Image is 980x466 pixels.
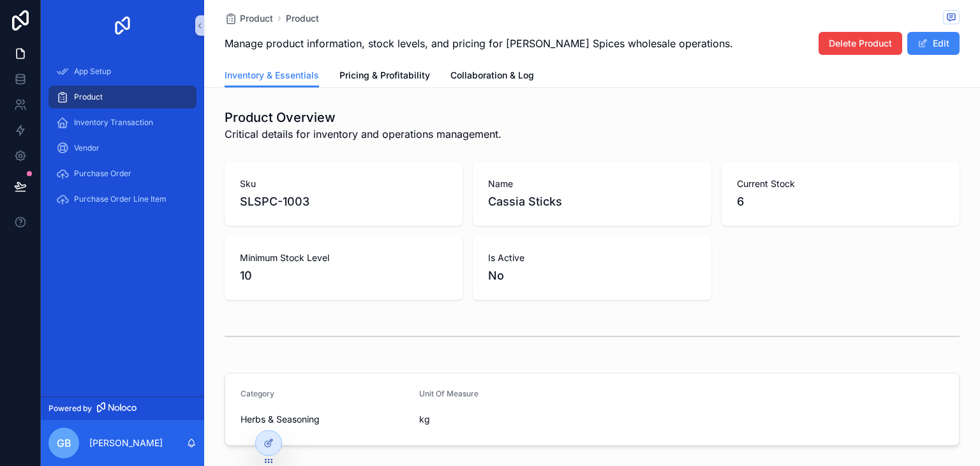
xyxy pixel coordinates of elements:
span: Minimum Stock Level [240,252,447,264]
span: Is Active [488,252,695,264]
span: App Setup [74,66,111,77]
span: SLSPC-1003 [240,193,447,211]
p: [PERSON_NAME] [89,437,163,449]
span: 10 [240,267,447,285]
span: Purchase Order Line Item [74,194,167,204]
a: Product [225,12,273,25]
a: Purchase Order Line Item [48,188,197,211]
a: Inventory Transaction [48,111,197,134]
span: Category [241,389,274,398]
span: GB [57,435,71,451]
span: Delete Product [829,37,892,50]
button: Edit [907,32,960,55]
h1: Product Overview [225,109,501,126]
span: Manage product information, stock levels, and pricing for [PERSON_NAME] Spices wholesale operations. [225,36,733,51]
span: Herbs & Seasoning [241,413,409,426]
span: Pricing & Profitability [339,69,430,82]
div: scrollable content [41,51,204,227]
span: Powered by [48,403,92,414]
a: Inventory & Essentials [225,64,319,88]
a: Pricing & Profitability [339,64,430,89]
a: App Setup [48,60,197,83]
span: 6 [737,193,944,211]
a: Product [286,12,319,25]
span: Inventory Transaction [74,117,153,128]
span: Critical details for inventory and operations management. [225,126,501,142]
img: App logo [112,15,133,36]
span: Cassia Sticks [488,193,695,211]
a: Product [48,86,197,109]
button: Delete Product [819,32,902,55]
a: Purchase Order [48,162,197,185]
a: Vendor [48,137,197,160]
span: Inventory & Essentials [225,69,319,82]
span: No [488,267,695,285]
span: Vendor [74,143,100,153]
span: kg [419,413,588,426]
span: Current Stock [737,177,944,190]
a: Collaboration & Log [450,64,534,89]
span: Name [488,177,695,190]
span: Collaboration & Log [450,69,534,82]
span: Sku [240,177,447,190]
span: Unit Of Measure [419,389,479,398]
a: Powered by [41,396,204,420]
span: Product [240,12,273,25]
span: Purchase Order [74,169,131,179]
span: Product [74,92,103,102]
